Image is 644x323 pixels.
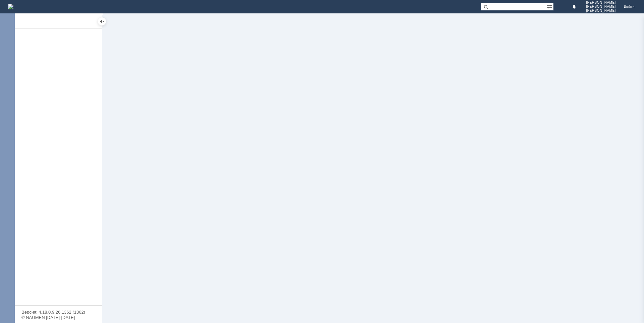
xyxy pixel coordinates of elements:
span: [PERSON_NAME] [586,9,616,13]
div: Скрыть меню [98,17,106,25]
span: [PERSON_NAME] [586,5,616,9]
span: Расширенный поиск [547,3,553,9]
div: Версия: 4.18.0.9.26.1362 (1362) [21,310,95,314]
span: [PERSON_NAME] [586,1,616,5]
a: Перейти на домашнюю страницу [8,4,13,9]
img: logo [8,4,13,9]
div: © NAUMEN [DATE]-[DATE] [21,315,95,320]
